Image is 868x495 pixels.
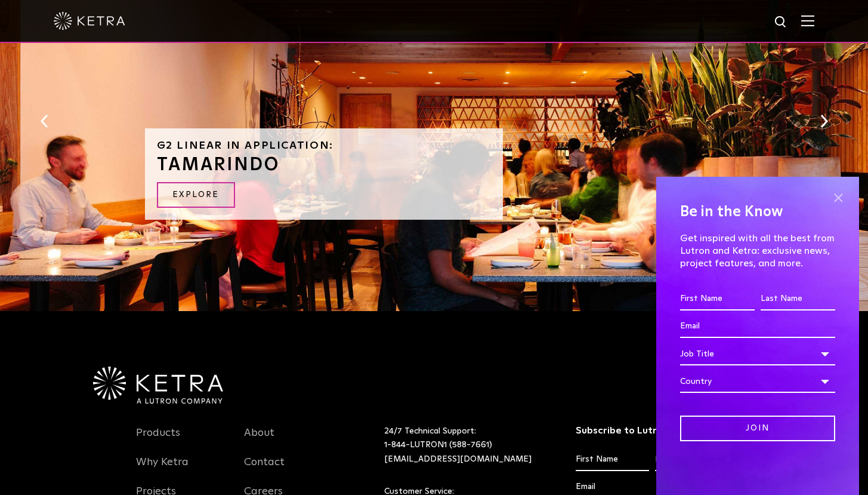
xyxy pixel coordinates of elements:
a: EXPLORE [157,182,235,208]
p: Get inspired with all the best from Lutron and Ketra: exclusive news, project features, and more. [680,232,835,269]
div: Country [680,370,835,393]
input: First Name [680,288,755,310]
input: Join [680,416,835,441]
input: Email [680,315,835,338]
img: Ketra-aLutronCo_White_RGB [93,367,223,404]
input: Last Name [655,448,728,471]
a: [EMAIL_ADDRESS][DOMAIN_NAME] [384,455,532,463]
img: search icon [774,15,789,30]
input: First Name [576,448,649,471]
h6: G2 Linear in Application: [157,140,491,151]
h4: Be in the Know [680,201,835,223]
img: ketra-logo-2019-white [54,12,125,30]
a: Contact [244,456,285,483]
button: Previous [38,113,50,129]
a: About [244,426,274,454]
h3: Subscribe to Lutron’s mailing list [576,425,729,437]
button: Next [818,113,830,129]
a: Why Ketra [136,456,189,483]
input: Last Name [761,288,835,310]
img: Hamburger%20Nav.svg [801,15,814,26]
h3: TAMARINDO [157,156,491,174]
div: Job Title [680,343,835,365]
p: 24/7 Technical Support: [384,425,546,467]
a: Products [136,426,180,454]
a: 1-844-LUTRON1 (588-7661) [384,441,492,449]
